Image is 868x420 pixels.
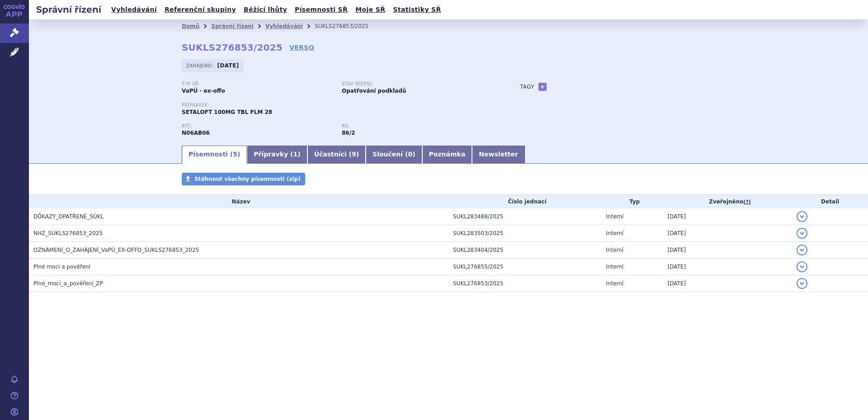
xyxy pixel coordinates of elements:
a: Poznámka [422,146,472,164]
td: SUKL283404/2025 [448,242,601,259]
span: NHZ_SUKLS276853_2025 [33,230,103,236]
span: Stáhnout všechny písemnosti (zip) [194,176,301,182]
a: Přípravky (1) [247,146,307,164]
th: Typ [601,195,663,208]
p: ATC: [182,123,333,129]
span: Plné_moci_a_pověření_ZP [33,280,103,287]
p: Přípravek: [182,103,502,108]
a: Písemnosti SŘ [292,4,350,16]
th: Číslo jednací [448,195,601,208]
a: Domů [182,23,199,29]
th: Detail [792,195,868,208]
span: Plné moci a pověření [33,264,90,270]
a: + [538,83,547,91]
a: Běžící lhůty [241,4,290,16]
li: SUKLS276853/2025 [315,19,380,33]
strong: SERTRALIN [182,130,210,136]
strong: VaPÚ - ex-offo [182,88,225,94]
button: detail [797,211,807,222]
a: Účastníci (9) [307,146,366,164]
td: SUKL283488/2025 [448,208,601,225]
td: [DATE] [663,225,793,242]
span: Interní [606,213,623,220]
a: Sloučení (0) [366,146,422,164]
button: detail [797,261,807,272]
p: RS: [342,123,493,129]
h2: Správní řízení [29,3,108,16]
p: Stav řízení: [342,81,493,87]
td: [DATE] [663,208,793,225]
th: Název [29,195,448,208]
button: detail [797,228,807,239]
a: Newsletter [472,146,525,164]
strong: Opatřování podkladů [342,88,406,94]
strong: SUKLS276853/2025 [182,42,283,53]
span: Interní [606,230,623,236]
a: Moje SŘ [353,4,388,16]
a: Referenční skupiny [162,4,239,16]
a: Stáhnout všechny písemnosti (zip) [182,173,305,185]
span: DŮKAZY_OPATŘENÉ_SÚKL [33,213,104,220]
th: Zveřejněno [663,195,793,208]
span: OZNÁMENÍ_O_ZAHÁJENÍ_VaPÚ_EX-OFFO_SUKLS276853_2025 [33,247,199,253]
p: Typ SŘ: [182,81,333,87]
strong: [DATE] [217,62,239,69]
h3: Tagy [520,81,534,92]
a: Statistiky SŘ [390,4,443,16]
span: Interní [606,280,623,287]
span: Interní [606,247,623,253]
td: [DATE] [663,259,793,275]
a: Správní řízení [211,23,254,29]
span: 0 [408,151,412,158]
span: 1 [293,151,298,158]
a: Vyhledávání [108,4,160,16]
button: detail [797,278,807,289]
span: Interní [606,264,623,270]
a: Písemnosti (5) [182,146,247,164]
span: Zahájeno: [186,62,215,69]
td: [DATE] [663,242,793,259]
span: 5 [233,151,237,158]
span: SETALOFT 100MG TBL FLM 28 [182,109,272,115]
abbr: (?) [744,199,751,205]
td: SUKL276853/2025 [448,275,601,292]
td: SUKL283503/2025 [448,225,601,242]
a: Vyhledávání [265,23,303,29]
td: [DATE] [663,275,793,292]
button: detail [797,245,807,255]
strong: antidepresiva, selektivní inhibitory reuptake monoaminů působící na jeden transmiterový systém (S... [342,130,355,136]
a: VERSO [289,43,314,52]
td: SUKL276855/2025 [448,259,601,275]
span: 9 [352,151,356,158]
